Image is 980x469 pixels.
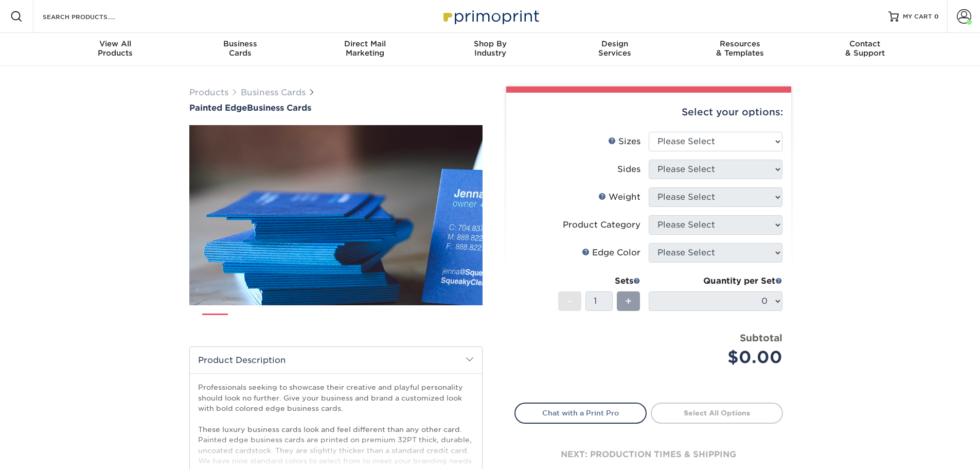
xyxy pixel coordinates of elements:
span: + [625,293,632,309]
h1: Business Cards [189,103,483,113]
img: Business Cards 05 [340,309,366,335]
div: & Support [803,39,928,58]
span: Design [553,39,678,48]
input: SEARCH PRODUCTS..... [42,10,142,23]
a: Contact& Support [803,33,928,66]
div: & Templates [678,39,803,58]
a: Products [189,88,228,97]
div: Cards [177,39,302,58]
a: Select All Options [651,403,783,423]
div: Sides [617,163,640,176]
span: Resources [678,39,803,48]
div: Sizes [608,135,640,148]
div: Edge Color [582,247,640,259]
div: $0.00 [656,345,782,370]
div: Services [553,39,678,58]
img: Business Cards 02 [237,309,262,335]
img: Business Cards 07 [409,309,435,335]
a: Business Cards [241,88,306,97]
img: Business Cards 03 [271,309,297,335]
span: MY CART [903,12,932,21]
div: Weight [598,191,640,203]
span: Business [177,39,302,48]
div: Select your options: [514,93,783,132]
a: Resources& Templates [678,33,803,66]
div: Products [53,39,178,58]
a: DesignServices [553,33,678,66]
strong: Subtotal [740,332,782,343]
a: View AllProducts [53,33,178,66]
a: Chat with a Print Pro [514,403,647,423]
img: Business Cards 06 [375,309,400,335]
span: 0 [934,13,939,20]
img: Business Cards 04 [306,309,331,335]
a: Painted EdgeBusiness Cards [189,103,483,113]
img: Business Cards 01 [202,310,228,336]
span: Painted Edge [189,103,247,113]
span: Direct Mail [302,39,427,48]
span: Contact [803,39,928,48]
div: Product Category [563,219,640,231]
span: - [567,293,572,309]
span: Shop By [427,39,553,48]
img: Painted Edge 01 [189,68,483,362]
div: Marketing [302,39,427,58]
div: Quantity per Set [649,275,782,287]
a: BusinessCards [177,33,302,66]
h2: Product Description [190,347,482,373]
a: Direct MailMarketing [302,33,427,66]
span: View All [53,39,178,48]
a: Shop ByIndustry [427,33,553,66]
div: Industry [427,39,553,58]
img: Primoprint [439,5,542,27]
img: Business Cards 08 [443,309,469,335]
div: Sets [558,275,640,287]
